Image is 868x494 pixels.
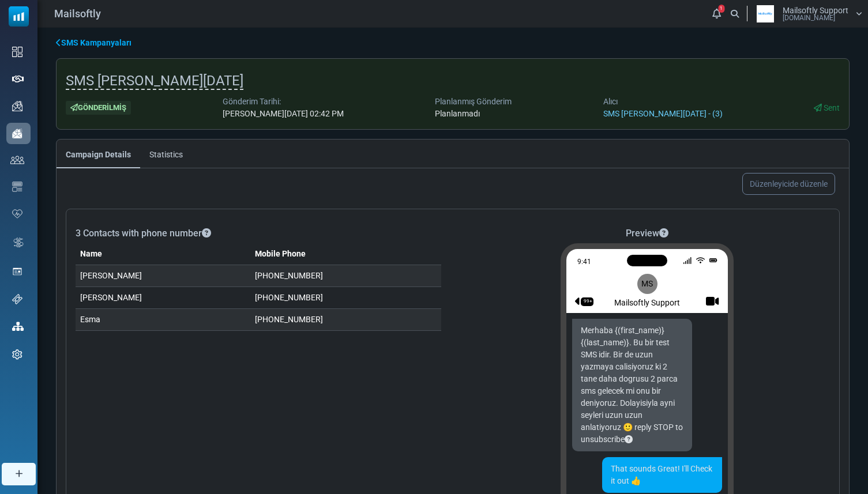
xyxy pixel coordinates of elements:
h6: Preview [626,228,668,239]
i: To respect recipients' preferences and comply with messaging regulations, an unsubscribe option i... [625,435,633,443]
td: [PERSON_NAME] [76,287,250,309]
td: [PHONE_NUMBER] [250,265,441,287]
a: Düzenleyicide düzenle [742,173,835,195]
div: Alıcı [603,96,723,108]
div: 9:41 [577,257,678,264]
span: SMS [PERSON_NAME][DATE] [66,73,243,90]
img: campaigns-icon.png [12,101,22,111]
a: Campaign Details [57,139,140,168]
td: [PHONE_NUMBER] [250,287,441,309]
th: Name [76,243,250,265]
span: translation missing: tr.sms_campaigns.show.sent [824,103,840,112]
td: [PHONE_NUMBER] [250,309,441,331]
h6: 3 Contacts with phone number [76,228,441,239]
span: Planlanmadı [435,109,480,118]
a: SMS Kampanyaları [56,37,131,49]
img: User Logo [751,5,780,22]
th: Mobile Phone [250,243,441,265]
i: This is a visual preview of how your message may appear on a phone. The appearance may vary depen... [659,228,668,237]
span: 1 [718,5,724,13]
div: [PERSON_NAME][DATE] 02:42 PM [223,108,344,120]
img: mailsoftly_icon_blue_white.svg [9,6,29,27]
a: 1 [709,6,724,21]
a: User Logo Mailsoftly Support [DOMAIN_NAME] [751,5,862,22]
img: contacts-icon.svg [10,156,24,164]
img: domain-health-icon.svg [12,209,22,218]
a: Statistics [140,139,192,168]
img: workflow.svg [12,236,25,249]
td: [PERSON_NAME] [76,265,250,287]
div: Planlanmış Gönderim [435,96,512,108]
div: Gönderilmiş [66,101,131,115]
i: This campaign will be sent to the contacts with phone numbers from the contact list you have sele... [202,228,211,237]
div: Merhaba {(first_name)} {(last_name)}. Bu bir test SMS idir. Bir de uzun yazmaya calisiyoruz ki 2 ... [572,319,692,451]
td: Esma [76,309,250,331]
img: settings-icon.svg [12,349,22,360]
img: landing_pages.svg [12,266,22,277]
span: Mailsoftly [54,6,101,21]
img: support-icon.svg [12,294,22,304]
span: [DOMAIN_NAME] [783,14,835,21]
div: That sounds Great! I'll Check it out 👍 [602,457,722,493]
img: campaigns-icon-active.png [12,129,22,138]
span: Mailsoftly Support [783,6,848,14]
img: email-templates-icon.svg [12,182,22,192]
img: dashboard-icon.svg [12,47,22,57]
a: SMS [PERSON_NAME][DATE] - (3) [603,109,723,118]
div: Gönderim Tarihi: [223,96,344,108]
